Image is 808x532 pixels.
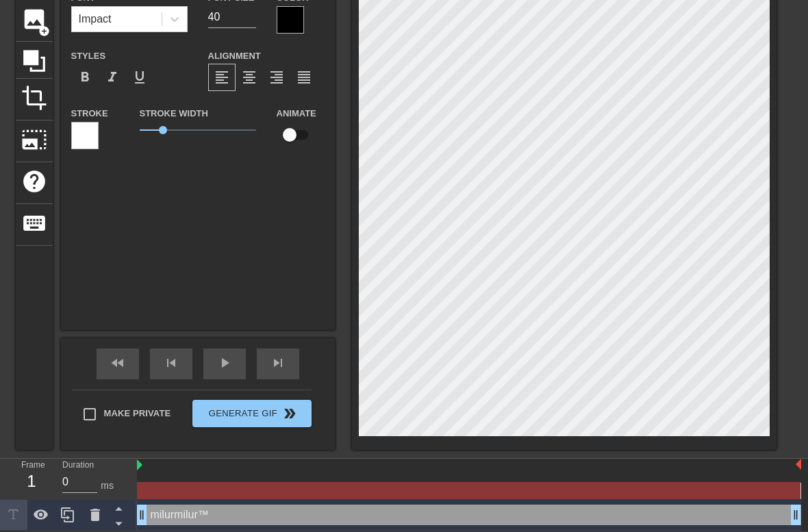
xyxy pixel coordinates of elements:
label: Styles [71,49,106,63]
span: Make Private [104,407,171,420]
span: format_align_right [268,69,285,86]
div: Frame [11,459,52,498]
span: image [21,6,47,32]
span: add_circle [38,25,50,37]
span: format_align_left [214,69,230,86]
div: Impact [79,11,112,27]
span: play_arrow [216,355,233,371]
label: Duration [62,461,94,470]
span: Generate Gif [198,405,305,422]
span: drag_handle [789,508,803,522]
span: drag_handle [135,508,149,522]
span: photo_size_select_large [21,127,47,153]
span: skip_previous [163,355,179,371]
span: format_italic [104,69,121,86]
span: format_underline [131,69,148,86]
div: 1 [21,469,42,494]
span: skip_next [270,355,286,371]
span: keyboard [21,210,47,236]
span: crop [21,85,47,111]
img: bound-end.png [796,459,801,470]
label: Alignment [208,49,261,63]
span: fast_rewind [110,355,126,371]
span: double_arrow [281,405,298,422]
div: ms [101,479,114,493]
span: help [21,168,47,194]
label: Stroke Width [140,107,208,121]
button: Generate Gif [192,400,311,427]
label: Animate [277,107,316,121]
span: format_align_justify [296,69,312,86]
label: Stroke [71,107,108,121]
span: format_bold [77,69,93,86]
span: format_align_center [241,69,257,86]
